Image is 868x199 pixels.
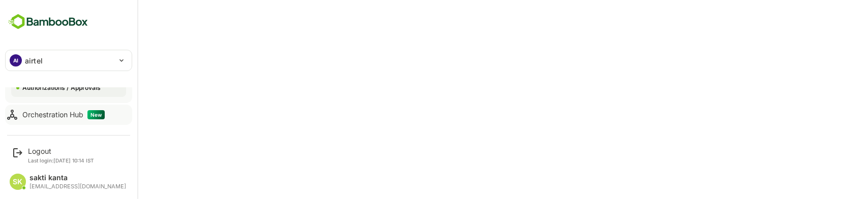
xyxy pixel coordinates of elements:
[22,83,103,92] div: Authorizations / Approvals
[25,55,43,66] p: airtel
[29,183,126,190] div: [EMAIL_ADDRESS][DOMAIN_NAME]
[29,174,126,182] div: sakti kanta
[5,105,132,125] button: Orchestration HubNew
[28,147,94,155] div: Logout
[10,54,22,67] div: AI
[10,174,26,190] div: SK
[28,157,94,163] p: Last login: [DATE] 10:14 IST
[22,110,105,119] div: Orchestration Hub
[87,110,105,119] span: New
[6,50,132,71] div: AIairtel
[5,12,91,31] img: BambooboxFullLogoMark.5f36c76dfaba33ec1ec1367b70bb1252.svg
